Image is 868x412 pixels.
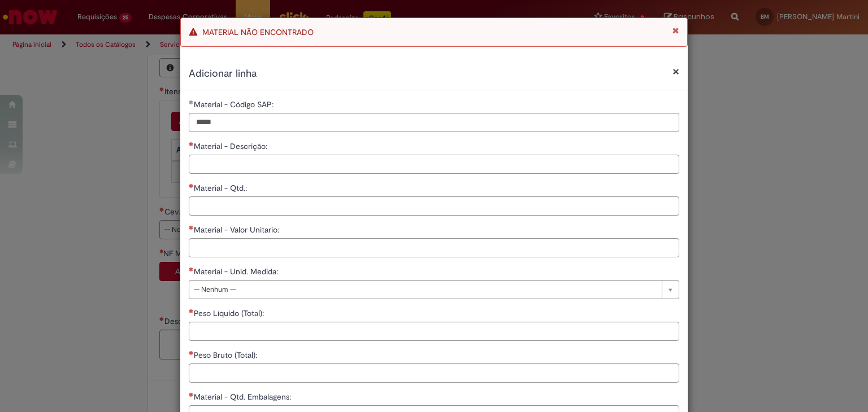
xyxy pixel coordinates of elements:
span: Material - Qtd.: [194,183,249,193]
input: Peso Líquido (Total): [189,322,679,341]
span: Material - Unid. Medida: [194,266,280,277]
input: Material - Qtd.: [189,196,679,216]
input: Material - Código SAP: [189,113,679,132]
input: Material - Valor Unitario: [189,238,679,257]
span: -- Nenhum -- [194,280,656,299]
span: Necessários [189,142,194,146]
span: MATERIAL NÃO ENCONTRADO [202,27,314,37]
span: Peso Bruto (Total): [194,350,259,360]
span: Material - Qtd. Embalagens: [194,392,293,402]
span: Necessários [189,309,194,313]
button: Fechar Notificação [672,27,679,34]
span: Material - Descrição: [194,141,270,151]
span: Necessários [189,225,194,230]
span: Necessários [189,350,194,355]
span: Obrigatório Preenchido [189,100,194,104]
span: Material - Código SAP: [194,99,276,109]
span: Necessários [189,267,194,271]
span: Material - Valor Unitario: [194,225,281,235]
input: Material - Descrição: [189,155,679,174]
span: Necessários [189,392,194,397]
span: Peso Líquido (Total): [194,308,266,318]
h2: Adicionar linha [189,67,679,81]
input: Peso Bruto (Total): [189,363,679,383]
span: Necessários [189,183,194,188]
button: Fechar modal [672,65,679,77]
